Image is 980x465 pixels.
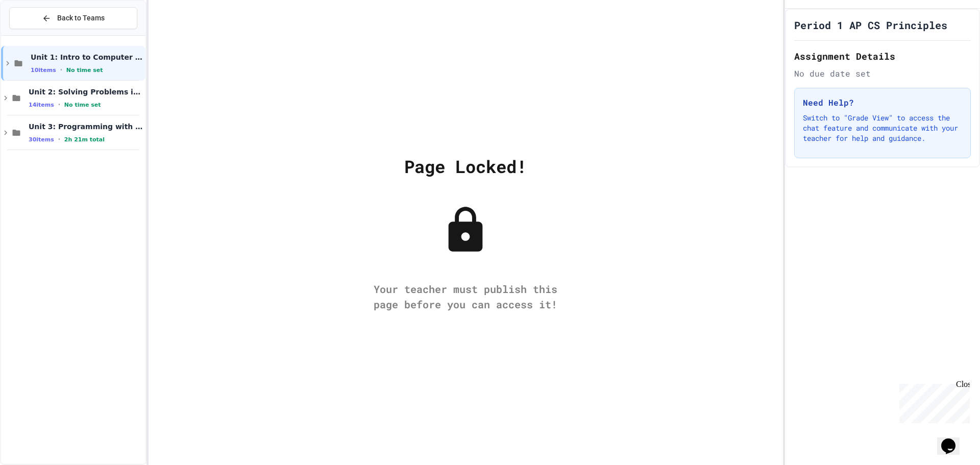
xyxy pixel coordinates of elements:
[794,18,947,32] h1: Period 1 AP CS Principles
[794,67,971,80] div: No due date set
[64,102,101,108] span: No time set
[60,66,62,74] span: •
[29,122,143,131] span: Unit 3: Programming with Python
[4,4,70,65] div: Chat with us now!Close
[29,136,54,143] span: 30 items
[895,380,970,423] iframe: chat widget
[64,136,105,143] span: 2h 21m total
[404,153,527,179] div: Page Locked!
[31,67,56,74] span: 10 items
[29,87,143,96] span: Unit 2: Solving Problems in Computer Science
[57,13,105,23] span: Back to Teams
[794,49,971,63] h2: Assignment Details
[803,96,962,109] h3: Need Help?
[31,53,143,62] span: Unit 1: Intro to Computer Science
[58,135,60,143] span: •
[29,102,54,108] span: 14 items
[58,101,60,109] span: •
[803,113,962,143] p: Switch to "Grade View" to access the chat feature and communicate with your teacher for help and ...
[937,424,970,455] iframe: chat widget
[363,281,568,312] div: Your teacher must publish this page before you can access it!
[66,67,103,74] span: No time set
